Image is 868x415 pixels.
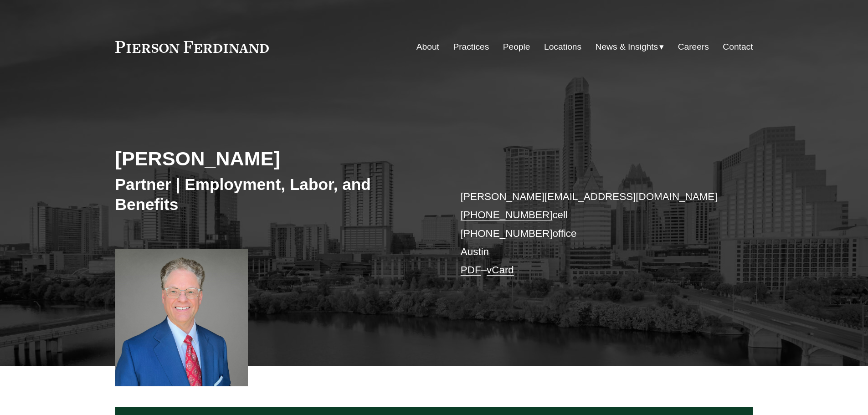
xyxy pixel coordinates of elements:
[544,38,581,56] a: Locations
[461,188,726,280] p: cell office Austin –
[723,38,753,56] a: Contact
[453,38,489,56] a: Practices
[115,174,434,214] h3: Partner | Employment, Labor, and Benefits
[596,39,658,55] span: News & Insights
[461,191,718,202] a: [PERSON_NAME][EMAIL_ADDRESS][DOMAIN_NAME]
[678,38,709,56] a: Careers
[503,38,530,56] a: People
[461,209,553,220] a: [PHONE_NUMBER]
[596,38,664,56] a: folder dropdown
[461,264,481,276] a: PDF
[115,147,434,170] h2: [PERSON_NAME]
[461,228,553,239] a: [PHONE_NUMBER]
[416,38,439,56] a: About
[487,264,514,276] a: vCard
